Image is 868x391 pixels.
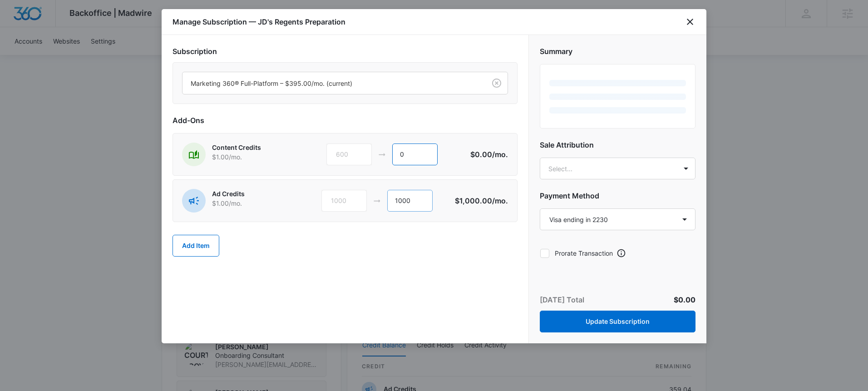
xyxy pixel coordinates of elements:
[387,190,433,212] input: 1
[492,150,508,159] span: /mo.
[492,196,508,205] span: /mo.
[212,152,291,162] p: $1.00 /mo.
[489,76,504,90] button: Clear
[212,189,291,198] p: Ad Credits
[173,235,219,257] button: Add Item
[540,248,613,258] label: Prorate Transaction
[540,190,695,201] h2: Payment Method
[540,294,584,305] p: [DATE] Total
[191,79,192,88] input: Subscription
[540,46,695,57] h2: Summary
[674,295,695,304] span: $0.00
[212,143,291,152] p: Content Credits
[173,16,345,27] h1: Manage Subscription — JD's Regents Preparation
[465,149,508,160] p: $0.00
[173,115,518,126] h2: Add-Ons
[540,311,695,332] button: Update Subscription
[455,195,508,206] p: $1,000.00
[212,198,291,208] p: $1.00 /mo.
[392,144,438,165] input: 1
[173,46,518,57] h2: Subscription
[685,16,695,27] button: close
[540,139,695,150] h2: Sale Attribution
